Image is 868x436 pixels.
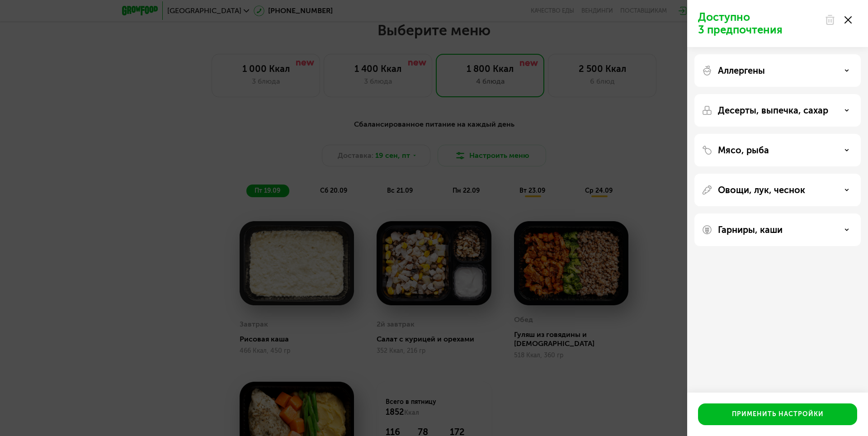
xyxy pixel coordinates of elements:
[698,403,857,425] button: Применить настройки
[718,105,828,116] p: Десерты, выпечка, сахар
[718,145,769,156] p: Мясо, рыба
[718,224,783,235] p: Гарниры, каши
[732,410,824,419] div: Применить настройки
[718,65,765,76] p: Аллергены
[718,185,805,195] p: Овощи, лук, чеснок
[698,11,819,36] p: Доступно 3 предпочтения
